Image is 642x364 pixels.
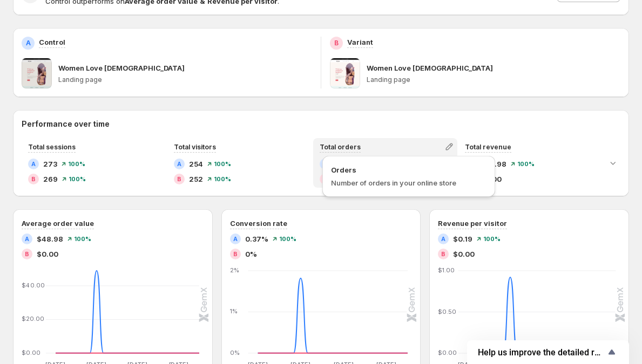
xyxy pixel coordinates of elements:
span: 0% [245,249,257,259]
span: 269 [43,174,58,184]
span: 254 [189,159,203,169]
span: 100 % [483,236,501,242]
text: 0% [230,349,240,356]
h2: B [31,176,36,182]
h2: B [233,251,238,257]
h2: A [441,236,445,242]
span: Orders [331,164,486,175]
h3: Average order value [22,218,94,229]
span: 100 % [214,161,231,167]
h2: B [441,251,445,257]
h3: Conversion rate [230,218,287,229]
p: Control [39,37,65,47]
button: Expand chart [605,155,620,170]
span: 100 % [69,176,86,182]
text: 2% [230,266,239,274]
span: $0.19 [453,233,472,244]
p: Women Love [DEMOGRAPHIC_DATA] [58,63,185,73]
h2: A [26,39,31,47]
text: 1% [230,308,238,315]
h2: A [233,236,238,242]
text: $0.50 [438,308,456,315]
span: 273 [43,159,57,169]
img: Women Love Jesus [330,58,360,88]
text: $1.00 [438,266,455,274]
text: $40.00 [22,281,45,289]
h2: Performance over time [22,119,620,129]
p: Variant [347,37,373,47]
span: $48.98 [37,233,63,244]
span: Help us improve the detailed report for A/B campaigns [478,347,605,358]
span: Number of orders in your online store [331,178,456,187]
button: Show survey - Help us improve the detailed report for A/B campaigns [478,346,618,359]
span: Total sessions [28,143,76,151]
span: 100 % [517,161,535,167]
span: $0.00 [453,249,475,259]
h3: Revenue per visitor [438,218,507,229]
span: 252 [189,174,203,184]
p: Landing page [367,75,620,84]
p: Landing page [58,75,312,84]
span: 100 % [279,236,296,242]
h2: A [31,161,36,167]
span: 100 % [214,176,231,182]
img: Women Love Jesus [22,58,52,88]
span: Total visitors [174,143,216,151]
h2: B [177,176,181,182]
span: 100 % [68,161,85,167]
span: 100 % [74,236,91,242]
span: Total revenue [465,143,511,151]
span: $0.00 [37,249,58,259]
h2: A [25,236,29,242]
text: $0.00 [438,349,457,356]
text: $20.00 [22,315,44,323]
text: $0.00 [22,349,40,356]
span: 0.37% [245,233,268,244]
h2: B [25,251,29,257]
span: Total orders [320,143,361,151]
p: Women Love [DEMOGRAPHIC_DATA] [367,63,493,73]
h2: A [177,161,181,167]
h2: B [334,39,339,47]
